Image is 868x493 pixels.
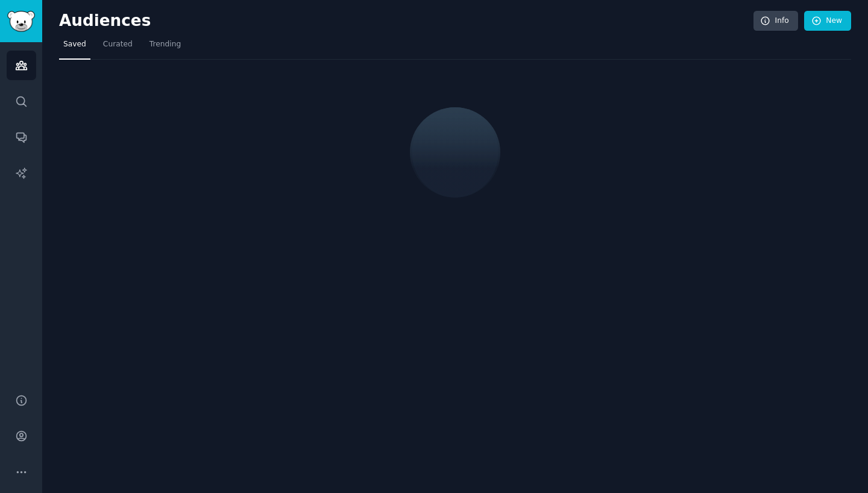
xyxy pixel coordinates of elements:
[804,11,851,31] a: New
[63,39,86,50] span: Saved
[59,35,90,60] a: Saved
[753,11,798,31] a: Info
[145,35,185,60] a: Trending
[103,39,133,50] span: Curated
[59,11,753,31] h2: Audiences
[149,39,181,50] span: Trending
[7,11,35,32] img: GummySearch logo
[99,35,137,60] a: Curated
